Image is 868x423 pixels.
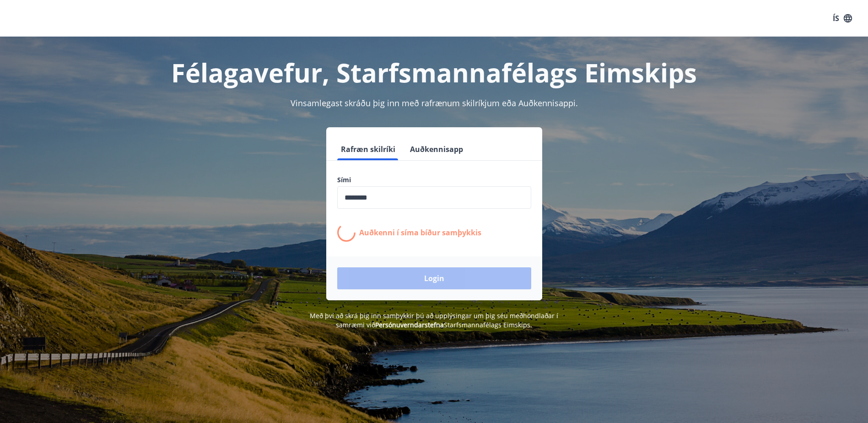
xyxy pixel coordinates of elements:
span: Vinsamlegast skráðu þig inn með rafrænum skilríkjum eða Auðkennisappi. [291,98,578,108]
a: Persónuverndarstefna [375,320,444,329]
button: ÍS [828,10,857,27]
h1: Félagavefur, Starfsmannafélags Eimskips [116,55,753,90]
span: Með því að skrá þig inn samþykkir þú að upplýsingar um þig séu meðhöndlaðar í samræmi við Starfsm... [310,311,558,329]
p: Auðkenni í síma bíður samþykkis [359,228,481,238]
label: Sími [337,175,531,184]
button: Rafræn skilríki [337,138,399,160]
button: Auðkennisapp [406,138,467,160]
